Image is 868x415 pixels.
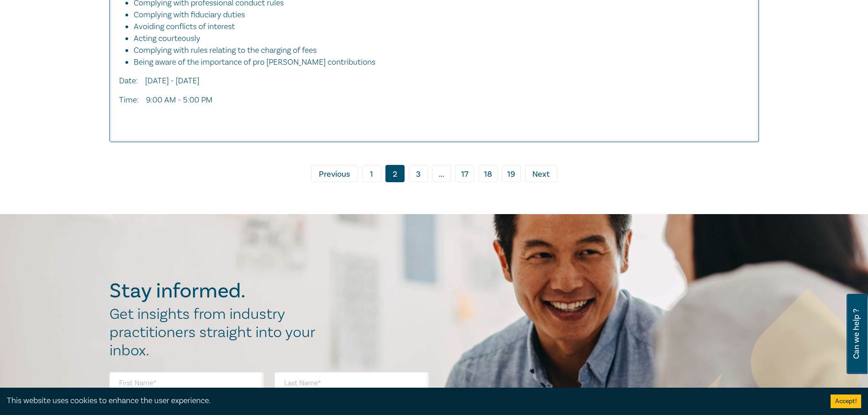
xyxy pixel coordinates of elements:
span: ... [432,165,451,182]
a: 2 [385,165,405,182]
h2: Get insights from industry practitioners straight into your inbox. [109,305,325,360]
h2: Stay informed. [109,279,325,303]
a: Next [525,165,557,182]
a: Previous [311,165,358,182]
li: Acting courteously [134,33,740,45]
button: Accept cookies [831,395,861,408]
a: 3 [409,165,428,182]
span: Can we help ? [852,299,861,369]
div: This website uses cookies to enhance the user experience. [7,395,817,407]
li: Complying with rules relating to the charging of fees [134,45,740,56]
a: 19 [502,165,521,182]
span: Previous [319,169,350,180]
a: 17 [455,165,474,182]
input: First Name* [109,372,264,394]
li: Being aware of the importance of pro [PERSON_NAME] contributions [134,56,749,68]
a: 1 [362,165,381,182]
input: Last Name* [275,372,429,394]
a: 18 [478,165,498,182]
span: Next [532,169,550,180]
p: Time: 9:00 AM - 5:00 PM [119,94,749,106]
p: Date: [DATE] - [DATE] [119,75,749,87]
li: Complying with fiduciary duties [134,9,740,21]
li: Avoiding conflicts of interest [134,21,740,33]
